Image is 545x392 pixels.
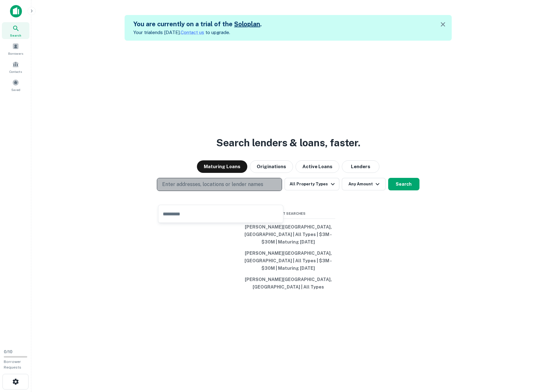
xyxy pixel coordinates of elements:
a: Borrowers [2,40,29,57]
button: [PERSON_NAME][GEOGRAPHIC_DATA], [GEOGRAPHIC_DATA] | All Types | $3M - $30M | Maturing [DATE] [241,248,335,274]
span: Saved [11,87,20,92]
button: Originations [250,160,293,173]
span: 0 / 10 [4,349,13,354]
button: Active Loans [296,160,339,173]
span: Borrowers [8,51,23,56]
a: Contacts [2,58,29,75]
h3: Search lenders & loans, faster. [216,135,360,150]
button: Lenders [342,160,379,173]
a: Soloplan [234,20,260,28]
iframe: Chat Widget [514,342,545,372]
button: All Property Types [285,178,339,190]
p: Enter addresses, locations or lender names [162,181,263,188]
button: Search [388,178,419,190]
span: Contacts [9,69,22,74]
h5: You are currently on a trial of the . [133,19,262,29]
button: Enter addresses, locations or lender names [157,178,282,191]
a: Saved [2,77,29,93]
button: Maturing Loans [197,160,247,173]
img: capitalize-icon.png [10,5,22,18]
button: [PERSON_NAME][GEOGRAPHIC_DATA], [GEOGRAPHIC_DATA] | All Types [241,274,335,293]
a: Search [2,22,29,39]
button: [PERSON_NAME][GEOGRAPHIC_DATA], [GEOGRAPHIC_DATA] | All Types | $3M - $30M | Maturing [DATE] [241,221,335,248]
p: Your trial ends [DATE]. to upgrade. [133,29,262,36]
span: Recent Searches [241,211,335,216]
span: Search [10,33,21,38]
button: Any Amount [342,178,386,190]
a: Contact us [181,30,204,35]
span: Borrower Requests [4,359,21,369]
